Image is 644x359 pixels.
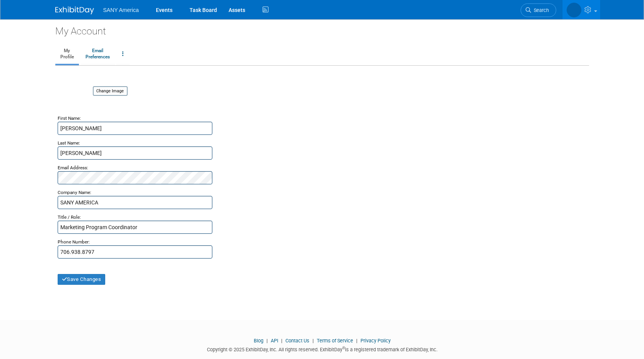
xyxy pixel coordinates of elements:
span: SANY America [103,7,139,13]
a: Contact Us [285,338,309,344]
img: Sherri Bailey [567,3,581,17]
span: Search [531,7,549,13]
span: | [311,338,316,344]
a: MyProfile [55,44,79,64]
a: API [271,338,278,344]
a: EmailPreferences [80,44,115,64]
button: Save Changes [58,274,106,285]
span: | [354,338,359,344]
a: Terms of Service [317,338,353,344]
a: Blog [254,338,263,344]
small: Email Address: [58,165,88,170]
small: Last Name: [58,140,80,146]
small: Phone Number: [58,239,90,245]
small: Company Name: [58,190,91,195]
span: | [279,338,284,344]
a: Privacy Policy [360,338,391,344]
a: Search [521,3,556,17]
small: Title / Role: [58,214,81,220]
img: ExhibitDay [55,7,94,14]
div: My Account [55,19,589,38]
small: First Name: [58,116,81,121]
span: | [265,338,270,344]
sup: ® [342,346,345,350]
